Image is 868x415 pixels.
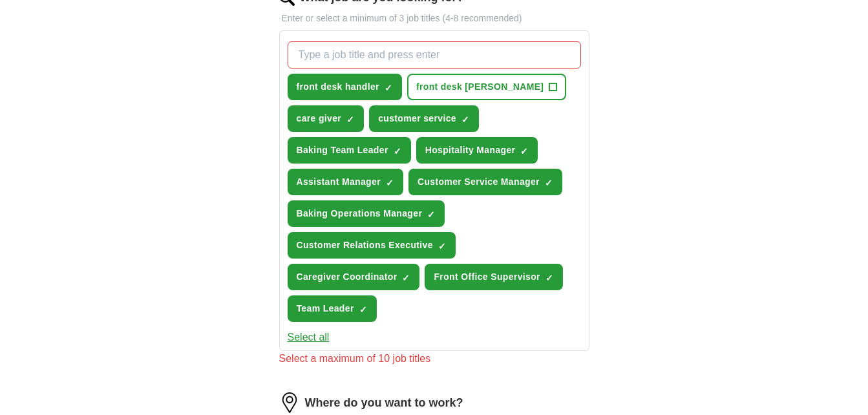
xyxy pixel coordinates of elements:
button: front desk [PERSON_NAME] [407,74,566,100]
span: front desk [PERSON_NAME] [416,80,544,94]
button: Team Leader✓ [288,295,377,322]
button: Front Office Supervisor✓ [425,264,562,290]
span: ✓ [427,209,435,220]
span: ✓ [359,304,367,315]
span: ✓ [438,241,446,251]
span: Hospitality Manager [425,144,516,157]
span: ✓ [346,114,354,125]
span: ✓ [385,83,392,93]
span: Team Leader [297,302,354,315]
label: Where do you want to work? [305,394,463,412]
span: Baking Operations Manager [297,207,423,220]
button: Customer Relations Executive✓ [288,232,456,259]
span: Front Office Supervisor [434,270,540,284]
button: Baking Operations Manager✓ [288,200,445,227]
button: Caregiver Coordinator✓ [288,264,420,290]
span: Customer Service Manager [418,175,540,189]
span: Caregiver Coordinator [297,270,397,284]
button: Assistant Manager✓ [288,169,403,195]
span: ✓ [520,146,528,156]
button: customer service✓ [369,105,479,132]
span: ✓ [394,146,401,156]
span: Customer Relations Executive [297,239,433,252]
button: care giver✓ [288,105,365,132]
input: Type a job title and press enter [288,41,581,69]
span: Assistant Manager [297,175,381,189]
button: Select all [288,330,330,345]
span: ✓ [386,178,394,188]
p: Enter or select a minimum of 3 job titles (4-8 recommended) [279,12,589,25]
div: Select a maximum of 10 job titles [279,351,589,367]
span: front desk handler [297,80,379,94]
button: Baking Team Leader✓ [288,137,411,164]
span: ✓ [545,273,553,283]
span: Baking Team Leader [297,144,388,157]
button: Hospitality Manager✓ [416,137,538,164]
span: customer service [378,112,456,125]
span: ✓ [545,178,553,188]
button: Customer Service Manager✓ [408,169,562,195]
button: front desk handler✓ [288,74,402,100]
img: location.png [279,392,300,413]
span: care giver [297,112,342,125]
span: ✓ [461,114,469,125]
span: ✓ [402,273,410,283]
